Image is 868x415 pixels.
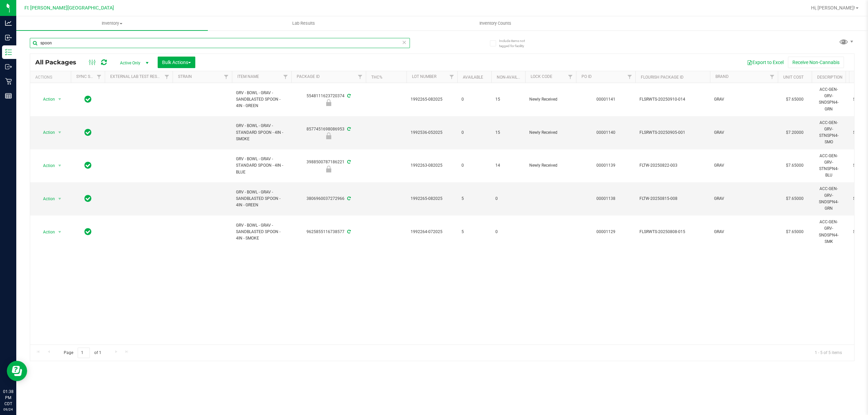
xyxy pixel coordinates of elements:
[470,20,520,26] span: Inventory Counts
[788,57,844,68] button: Receive Non-Cannabis
[461,162,487,169] span: 0
[30,38,410,48] input: Search Package ID, Item Name, SKU, Lot or Part Number...
[402,38,407,47] span: Clear
[37,128,55,137] span: Action
[783,75,804,80] a: Unit Cost
[639,162,706,169] span: FLTW-20250822-003
[37,227,55,237] span: Action
[158,57,195,68] button: Bulk Actions
[531,74,552,79] a: Lock Code
[767,71,778,83] a: Filter
[499,38,533,48] span: Include items not tagged for facility
[5,78,12,85] inline-svg: Retail
[84,227,92,236] span: In Sync
[461,129,487,136] span: 0
[290,99,367,106] div: Newly Received
[461,195,487,202] span: 5
[529,162,572,169] span: Newly Received
[778,215,812,248] td: $7.65000
[236,90,287,109] span: GRV - BOWL - GRAV - SANDBLASTED SPOON - 4IN - GREEN
[161,71,173,83] a: Filter
[37,95,55,104] span: Action
[346,229,351,234] span: Sync from Compliance System
[3,407,13,412] p: 09/24
[84,128,92,137] span: In Sync
[495,195,521,202] span: 0
[290,195,367,202] div: 3806960037272966
[24,5,114,11] span: Ft [PERSON_NAME][GEOGRAPHIC_DATA]
[817,75,843,80] a: Description
[208,16,399,30] a: Lab Results
[5,49,12,56] inline-svg: Inventory
[411,129,453,136] span: 1992536-052025
[56,194,64,204] span: select
[743,57,788,68] button: Export to Excel
[816,119,842,146] div: ACC-GEN-GRV-STNSPN4-SMO
[5,34,12,41] inline-svg: Inbound
[56,161,64,170] span: select
[581,74,592,79] a: PO ID
[639,96,706,103] span: FLSRWTS-20250910-014
[178,74,192,79] a: Strain
[495,229,521,235] span: 0
[816,152,842,180] div: ACC-GEN-GRV-STNSPN4-BLU
[56,95,64,104] span: select
[596,163,615,168] a: 00001139
[596,97,615,102] a: 00001141
[236,222,287,242] span: GRV - BOWL - GRAV - SANDBLASTED SPOON - 4IN - SMOKE
[290,126,367,139] div: 8577451698086953
[3,389,13,407] p: 01:38 PM CDT
[495,162,521,169] span: 14
[355,71,366,83] a: Filter
[35,59,83,66] span: All Packages
[84,194,92,203] span: In Sync
[529,96,572,103] span: Newly Received
[346,127,351,131] span: Sync from Compliance System
[639,129,706,136] span: FLSRWTS-20250905-001
[221,71,232,83] a: Filter
[714,195,774,202] span: GRAV
[16,20,208,26] span: Inventory
[346,160,351,164] span: Sync from Compliance System
[714,129,774,136] span: GRAV
[162,60,191,65] span: Bulk Actions
[778,182,812,215] td: $7.65000
[7,361,27,381] iframe: Resource center
[463,75,483,80] a: Available
[411,162,453,169] span: 1992263-082025
[290,229,367,235] div: 9625855116738577
[529,129,572,136] span: Newly Received
[78,348,90,358] input: 1
[290,93,367,106] div: 5548111623720374
[37,194,55,204] span: Action
[76,74,102,79] a: Sync Status
[495,96,521,103] span: 15
[37,161,55,170] span: Action
[346,94,351,98] span: Sync from Compliance System
[778,83,812,116] td: $7.65000
[58,348,107,358] span: Page of 1
[596,196,615,201] a: 00001138
[816,86,842,113] div: ACC-GEN-GRV-SNDSPN4-GRN
[495,129,521,136] span: 15
[399,16,591,30] a: Inventory Counts
[714,229,774,235] span: GRAV
[84,161,92,170] span: In Sync
[290,132,367,139] div: Newly Received
[816,218,842,246] div: ACC-GEN-GRV-SNDSPN4-SMK
[236,156,287,175] span: GRV - BOWL - GRAV - STANDARD SPOON - 4IN - BLUE
[297,74,320,79] a: Package ID
[237,74,259,79] a: Item Name
[596,130,615,135] a: 00001140
[639,229,706,235] span: FLSRWTS-20250808-015
[236,189,287,209] span: GRV - BOWL - GRAV - SANDBLASTED SPOON - 4IN - GREEN
[5,20,12,26] inline-svg: Analytics
[596,229,615,234] a: 00001129
[816,185,842,212] div: ACC-GEN-GRV-SNDSPN4-GRN
[346,196,351,201] span: Sync from Compliance System
[778,116,812,149] td: $7.20000
[809,348,847,358] span: 1 - 5 of 5 items
[280,71,291,83] a: Filter
[411,96,453,103] span: 1992265-082025
[283,20,324,26] span: Lab Results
